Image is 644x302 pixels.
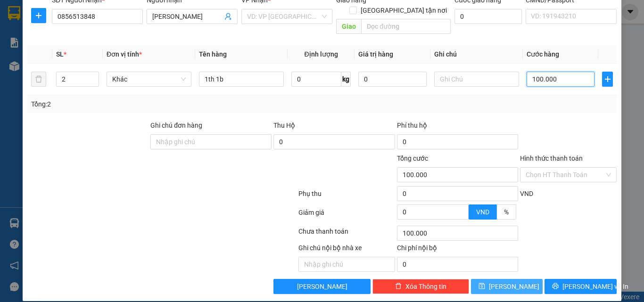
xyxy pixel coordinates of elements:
div: Phụ thu [297,188,396,205]
input: VD: Bàn, Ghế [199,72,284,87]
span: [GEOGRAPHIC_DATA] tận nơi [357,5,451,16]
span: Đơn vị tính [107,50,142,58]
span: Giao [336,19,361,34]
div: Phí thu hộ [397,120,518,134]
label: Hình thức thanh toán [520,155,583,162]
span: SL [56,50,64,58]
span: plus [32,12,46,19]
th: Ghi chú [430,45,523,64]
button: printer[PERSON_NAME] và In [545,279,617,294]
div: Ghi chú nội bộ nhà xe [298,243,395,257]
input: Ghi Chú [434,72,519,87]
button: plus [31,8,46,23]
button: deleteXóa Thông tin [372,279,469,294]
span: Xóa Thông tin [405,281,446,292]
span: Thu Hộ [273,122,295,129]
button: [PERSON_NAME] [273,279,370,294]
span: Cước hàng [527,50,559,58]
button: delete [31,72,46,87]
span: [PERSON_NAME] [297,281,347,292]
input: Cước giao hàng [454,9,522,24]
span: delete [395,283,402,290]
span: user-add [224,13,232,20]
div: Chi phí nội bộ [397,243,518,257]
button: plus [602,72,613,87]
span: Tổng cước [397,155,428,162]
span: save [479,283,485,290]
span: Tên hàng [199,50,227,58]
span: Giá trị hàng [358,50,393,58]
span: Khác [112,72,186,86]
span: Định lượng [304,50,338,58]
input: 0 [358,72,426,87]
input: Nhập ghi chú [298,257,395,272]
button: save[PERSON_NAME] [471,279,543,294]
span: printer [552,283,559,290]
span: kg [341,72,351,87]
span: [PERSON_NAME] và In [562,281,628,292]
span: VND [520,190,533,197]
span: % [504,208,509,216]
div: Tổng: 2 [31,99,249,109]
input: Dọc đường [361,19,451,34]
div: Chưa thanh toán [297,226,396,243]
span: VND [476,208,489,216]
span: [PERSON_NAME] [489,281,539,292]
input: Ghi chú đơn hàng [150,134,272,149]
label: Ghi chú đơn hàng [150,122,202,129]
span: plus [603,75,612,83]
div: Giảm giá [297,207,396,224]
